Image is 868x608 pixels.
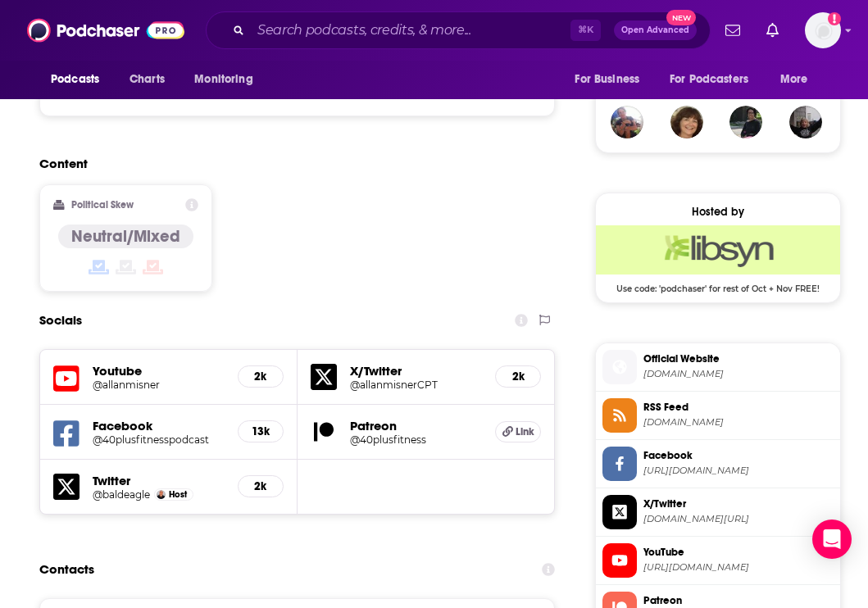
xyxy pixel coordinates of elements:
div: Open Intercom Messenger [812,520,852,559]
img: DonnaWasneski [789,106,822,138]
span: Charts [130,68,165,91]
img: maryannebuchele [670,106,703,138]
div: Hosted by [596,205,840,219]
input: Search podcasts, credits, & more... [251,17,570,43]
span: ⌘ K [570,20,601,41]
span: twitter.com/allanmisnerCPT [643,513,834,525]
h5: 13k [252,424,270,438]
a: @allanmisner [93,379,225,391]
span: YouTube [643,545,834,560]
span: Official Website [643,352,834,366]
a: @allanmisnerCPT [350,379,483,391]
h5: Twitter [93,473,225,488]
a: Libsyn Deal: Use code: 'podchaser' for rest of Oct + Nov FREE! [596,225,840,293]
span: Podcasts [51,68,99,91]
span: More [780,68,808,91]
span: https://www.facebook.com/40plusfitnesspodcast [643,465,834,477]
a: Charts [119,64,175,95]
h5: 2k [252,479,270,493]
a: @40plusfitness [350,433,483,446]
span: Monitoring [194,68,252,91]
div: Search podcasts, credits, & more... [206,11,711,49]
a: @baldeagle [93,488,150,501]
span: Logged in as alignPR [805,12,841,48]
h2: Content [39,156,542,171]
h5: X/Twitter [350,363,483,379]
a: Official Website[DOMAIN_NAME] [602,350,834,384]
span: Link [516,425,534,438]
span: For Podcasters [670,68,748,91]
span: Host [169,489,187,500]
span: New [666,10,696,25]
h5: Youtube [93,363,225,379]
span: 40plusfitness.libsyn.com [643,416,834,429]
a: X/Twitter[DOMAIN_NAME][URL] [602,495,834,529]
img: traubmath [611,106,643,138]
span: https://www.youtube.com/@allanmisner [643,561,834,574]
button: Open AdvancedNew [614,20,697,40]
span: X/Twitter [643,497,834,511]
img: Libsyn Deal: Use code: 'podchaser' for rest of Oct + Nov FREE! [596,225,840,275]
h4: Neutral/Mixed [71,226,180,247]
button: open menu [39,64,120,95]
a: @40plusfitnesspodcast [93,433,225,446]
h2: Political Skew [71,199,134,211]
a: Show notifications dropdown [719,16,747,44]
img: Podchaser - Follow, Share and Rate Podcasts [27,15,184,46]
span: Facebook [643,448,834,463]
h5: 2k [509,370,527,383]
h2: Socials [39,305,82,336]
button: open menu [659,64,772,95]
a: YouTube[URL][DOMAIN_NAME] [602,543,834,578]
button: open menu [183,64,274,95]
img: Allan Misner [157,490,166,499]
span: 40plusfitnesspodcast.com [643,368,834,380]
h5: 2k [252,370,270,383]
h2: Contacts [39,554,94,585]
button: open menu [563,64,660,95]
a: Link [495,421,541,442]
a: Facebook[URL][DOMAIN_NAME] [602,447,834,481]
button: Show profile menu [805,12,841,48]
span: RSS Feed [643,400,834,415]
img: Cappykimmie [729,106,762,138]
span: Patreon [643,593,834,608]
span: Use code: 'podchaser' for rest of Oct + Nov FREE! [596,275,840,294]
span: For Business [575,68,639,91]
a: Show notifications dropdown [760,16,785,44]
img: User Profile [805,12,841,48]
svg: Add a profile image [828,12,841,25]
a: RSS Feed[DOMAIN_NAME] [602,398,834,433]
span: Open Advanced [621,26,689,34]
h5: Patreon [350,418,483,433]
h5: Facebook [93,418,225,433]
button: open menu [769,64,829,95]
